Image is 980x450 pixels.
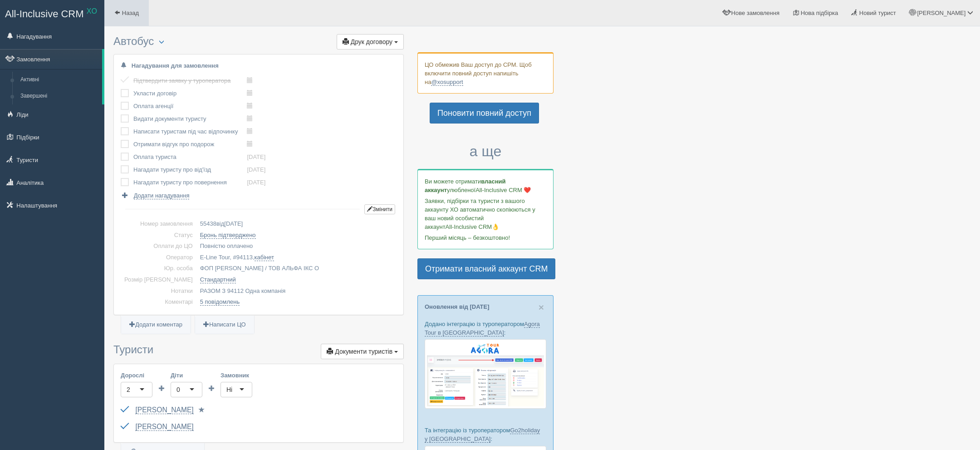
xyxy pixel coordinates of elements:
a: [PERSON_NAME] [135,423,193,431]
td: Нотатки [121,286,196,297]
label: Діти [171,371,202,380]
a: @xosupport [431,79,463,86]
td: Оператор [121,252,196,263]
td: E-Line Tour, # , [196,252,397,263]
a: Завершені [16,88,102,104]
td: Оплата агенції [133,100,247,113]
button: Close [539,302,544,312]
td: Повністю оплачено [196,241,397,252]
a: [DATE] [247,153,265,160]
td: Розмір [PERSON_NAME] [121,274,196,286]
p: Та інтеграцію із туроператором : [425,426,546,443]
div: Ні [226,385,232,394]
td: Отримати відгук про подорож [133,138,247,151]
p: Ви можете отримати улюбленої [425,177,546,194]
td: Написати туристам під час відпочинку [133,125,247,138]
td: Оплата туриста [133,151,247,163]
td: Підтвердити заявку у туроператора [133,74,247,87]
td: Укласти договір [133,87,247,100]
img: agora-tour-%D0%B7%D0%B0%D1%8F%D0%B2%D0%BA%D0%B8-%D1%81%D1%80%D0%BC-%D0%B4%D0%BB%D1%8F-%D1%82%D1%8... [425,339,546,409]
a: All-Inclusive CRM XO [0,0,104,25]
button: Документи туристів [321,344,404,359]
td: ФОП [PERSON_NAME] / ТОВ АЛЬФА ІКС О [196,263,397,274]
b: Нагадування для замовлення [132,62,219,69]
a: Agora Tour в [GEOGRAPHIC_DATA] [425,321,540,336]
span: [PERSON_NAME] [917,10,965,16]
span: Нова підбірка [801,10,838,16]
td: Статус [121,230,196,241]
span: Додати нагадування [134,192,190,199]
p: Заявки, підбірки та туристи з вашого аккаунту ХО автоматично скопіюються у ваш новий особистий ак... [425,197,546,231]
h3: а ще [417,143,554,159]
span: Назад [122,10,139,16]
span: All-Inclusive CRM [5,8,84,20]
td: Номер замовлення [121,218,196,230]
span: 55438 [200,220,216,227]
span: Документи туристів [335,348,392,355]
span: 94113 [236,254,253,261]
a: Активні [16,72,102,88]
a: Написати ЦО [195,316,254,334]
td: Коментарі [121,297,196,308]
span: All-Inclusive CRM👌 [446,223,500,230]
a: [PERSON_NAME] [135,406,193,414]
td: РАЗОМ З 94112 Одна компанія [196,286,397,297]
a: Стандартний [200,276,236,283]
td: Нагадати туристу про повернення [133,176,247,189]
a: Додати коментар [121,316,191,334]
a: Оновлення від [DATE] [425,303,490,310]
h3: Автобус [113,35,404,49]
span: Новий турист [859,10,896,16]
p: Додано інтеграцію із туроператором : [425,320,546,337]
a: Отримати власний аккаунт CRM [417,258,555,279]
sup: XO [87,7,97,15]
a: 5 повідомлень [200,298,240,306]
label: Дорослі [121,371,152,380]
span: Друк договору [351,38,392,45]
span: Нове замовлення [731,10,779,16]
div: 2 [127,385,130,394]
span: All-Inclusive CRM ❤️ [475,187,531,193]
a: Поновити повний доступ [430,103,539,124]
a: кабінет [255,254,274,261]
div: 0 [176,385,180,394]
h3: Туристи [113,344,404,359]
button: Друк договору [337,34,404,49]
p: Перший місяць – безкоштовно! [425,233,546,242]
td: Оплати до ЦО [121,241,196,252]
td: від [196,218,397,230]
label: Замовник [220,371,252,380]
b: власний аккаунт [425,178,506,193]
a: [DATE] [247,179,265,186]
a: Додати нагадування [121,191,189,200]
a: Бронь підтверджено [200,232,256,239]
a: [DATE] [247,166,265,173]
button: Змінити [364,204,395,214]
div: ЦО обмежив Ваш доступ до СРМ. Щоб включити повний доступ напишіть на [417,52,554,94]
span: × [539,302,544,312]
td: Видати документи туристу [133,113,247,125]
td: Юр. особа [121,263,196,274]
td: Нагадати туристу про від'їзд [133,163,247,176]
span: [DATE] [224,220,243,227]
